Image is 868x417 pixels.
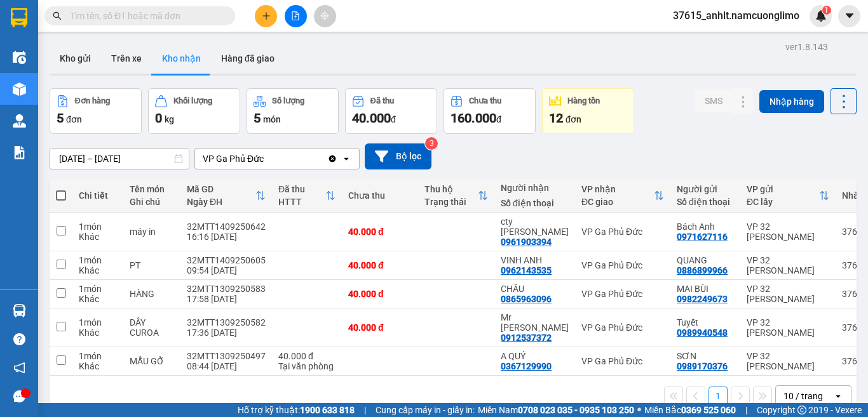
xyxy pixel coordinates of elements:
[255,5,277,27] button: plus
[130,289,174,299] div: HÀNG
[278,361,336,371] div: Tại văn phòng
[148,88,240,134] button: Khối lượng0kg
[180,179,272,213] th: Toggle SortBy
[444,88,536,134] button: Chưa thu160.000đ
[747,197,819,207] div: ĐC lấy
[391,114,396,124] span: đ
[341,154,351,164] svg: open
[348,289,412,299] div: 40.000 đ
[345,88,437,134] button: Đã thu40.000đ
[581,289,664,299] div: VP Ga Phủ Đức
[747,255,829,275] div: VP 32 [PERSON_NAME]
[263,114,281,124] span: món
[278,197,325,207] div: HTTT
[677,197,734,207] div: Số điện thoại
[13,390,25,402] span: message
[53,11,62,20] span: search
[740,179,836,213] th: Toggle SortBy
[211,43,285,74] button: Hàng đã giao
[57,110,64,126] span: 5
[833,391,843,401] svg: open
[79,361,117,371] div: Khác
[797,406,806,414] span: copyright
[50,43,101,74] button: Kho gửi
[79,222,117,232] div: 1 món
[783,390,823,402] div: 10 / trang
[79,328,117,338] div: Khác
[501,361,552,371] div: 0367129990
[496,114,501,124] span: đ
[581,356,664,366] div: VP Ga Phủ Đức
[79,265,117,275] div: Khác
[130,260,174,270] div: PT
[677,351,734,361] div: SƠN
[365,143,431,169] button: Bộ lọc
[11,8,27,27] img: logo-vxr
[581,184,654,194] div: VP nhận
[79,284,117,294] div: 1 món
[130,317,174,338] div: DÂY CUROA
[815,10,827,22] img: icon-new-feature
[187,294,266,304] div: 17:58 [DATE]
[13,114,26,128] img: warehouse-icon
[262,11,271,20] span: plus
[66,114,82,124] span: đơn
[663,8,810,23] span: 37615_anhlt.namcuonglimo
[501,294,552,304] div: 0865963096
[501,198,569,208] div: Số điện thoại
[370,96,394,105] div: Đã thu
[187,284,266,294] div: 32MTT1309250583
[745,403,747,417] span: |
[581,197,654,207] div: ĐC giao
[677,232,728,242] div: 0971627116
[165,114,174,124] span: kg
[291,11,300,20] span: file-add
[272,96,304,105] div: Số lượng
[79,351,117,361] div: 1 món
[451,110,496,126] span: 160.000
[501,216,569,237] div: cty trịnh kiểm
[254,110,261,126] span: 5
[13,146,26,159] img: solution-icon
[13,362,25,374] span: notification
[677,184,734,194] div: Người gửi
[265,152,266,165] input: Selected VP Ga Phủ Đức.
[501,351,569,361] div: A QUÝ
[327,154,337,164] svg: Clear value
[677,265,728,275] div: 0886899966
[844,10,855,22] span: caret-down
[155,110,162,126] span: 0
[567,96,600,105] div: Hàng tồn
[747,184,819,194] div: VP gửi
[838,5,860,27] button: caret-down
[203,152,264,165] div: VP Ga Phủ Đức
[173,96,212,105] div: Khối lượng
[822,6,831,15] sup: 1
[364,403,366,417] span: |
[187,361,266,371] div: 08:44 [DATE]
[238,403,355,417] span: Hỗ trợ kỹ thuật:
[130,197,174,207] div: Ghi chú
[747,284,829,304] div: VP 32 [PERSON_NAME]
[677,294,728,304] div: 0982249673
[352,110,391,126] span: 40.000
[501,312,569,333] div: Mr Phương
[418,179,494,213] th: Toggle SortBy
[187,255,266,265] div: 32MTT1409250605
[13,304,26,317] img: warehouse-icon
[13,333,25,345] span: question-circle
[187,197,255,207] div: Ngày ĐH
[79,232,117,242] div: Khác
[278,184,325,194] div: Đã thu
[348,227,412,237] div: 40.000 đ
[79,190,117,201] div: Chi tiết
[581,227,664,237] div: VP Ga Phủ Đức
[677,222,734,232] div: Bách Anh
[130,356,174,366] div: MẪU GỖ
[747,317,829,338] div: VP 32 [PERSON_NAME]
[518,405,634,415] strong: 0708 023 035 - 0935 103 250
[285,5,307,27] button: file-add
[581,260,664,270] div: VP Ga Phủ Đức
[75,96,110,105] div: Đơn hàng
[677,361,728,371] div: 0989170376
